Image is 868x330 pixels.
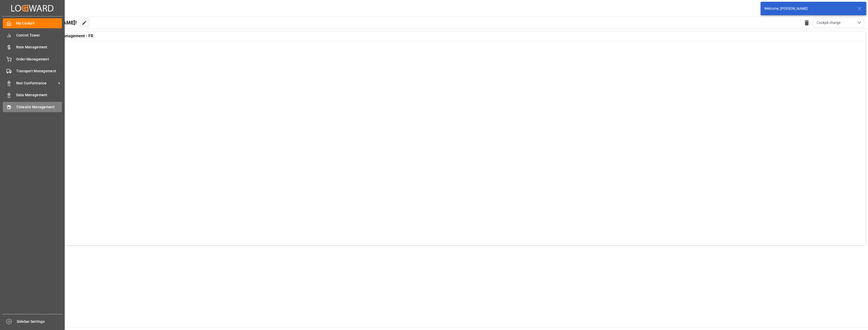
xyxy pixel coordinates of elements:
[764,6,853,11] div: Welcome, [PERSON_NAME]
[3,54,62,64] a: Order Management
[3,90,62,100] a: Data Management
[16,57,62,62] span: Order Management
[3,66,62,76] a: Transport Management
[817,20,841,25] span: Cockpit charge
[22,18,77,28] span: Hello [PERSON_NAME]!
[16,92,62,98] span: Data Management
[16,44,62,50] span: Rate Management
[3,102,62,112] a: Timeslot Management
[3,18,62,28] a: My Cockpit
[16,104,62,110] span: Timeslot Management
[17,319,63,324] span: Sidebar Settings
[3,42,62,52] a: Rate Management
[16,81,57,86] span: Non Conformance
[813,18,864,28] button: open menu
[16,33,62,38] span: Control Tower
[16,68,62,74] span: Transport Management
[16,21,62,26] span: My Cockpit
[3,30,62,40] a: Control Tower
